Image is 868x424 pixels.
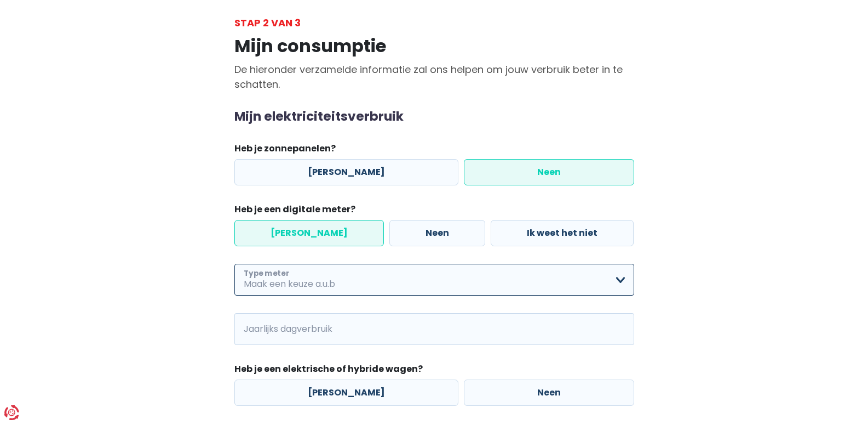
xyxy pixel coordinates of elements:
[389,220,485,246] label: Neen
[491,220,634,246] label: Ik weet het niet
[234,313,265,345] span: kWh
[234,36,634,56] h1: Mijn consumptie
[234,142,634,159] legend: Heb je zonnepanelen?
[234,203,634,220] legend: Heb je een digitale meter?
[464,380,634,406] label: Neen
[234,62,634,92] p: De hieronder verzamelde informatie zal ons helpen om jouw verbruik beter in te schatten.
[234,159,458,185] label: [PERSON_NAME]
[464,159,634,185] label: Neen
[234,15,634,30] div: Stap 2 van 3
[234,380,458,406] label: [PERSON_NAME]
[234,220,384,246] label: [PERSON_NAME]
[234,109,634,125] h2: Mijn elektriciteitsverbruik
[234,363,634,380] legend: Heb je een elektrische of hybride wagen?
